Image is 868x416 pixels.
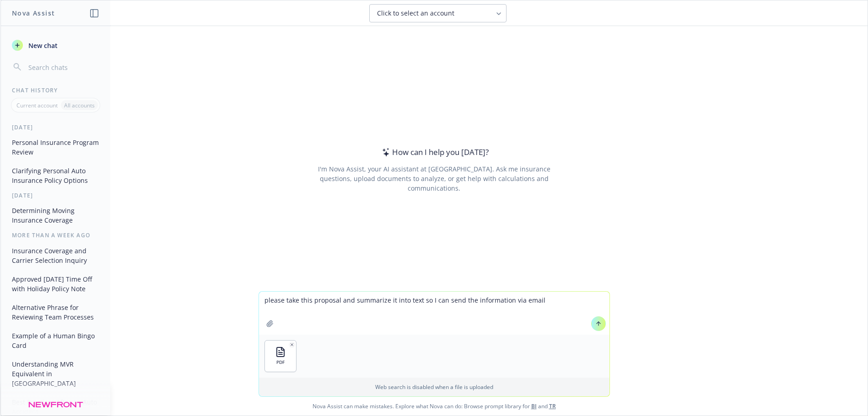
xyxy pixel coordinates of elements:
[1,86,110,94] div: Chat History
[8,243,103,268] button: Insurance Coverage and Carrier Selection Inquiry
[8,37,103,53] button: New chat
[8,328,103,353] button: Example of a Human Bingo Card
[8,203,103,228] button: Determining Moving Insurance Coverage
[531,402,537,410] a: BI
[1,123,110,131] div: [DATE]
[4,397,864,416] span: Nova Assist can make mistakes. Explore what Nova can do: Browse prompt library for and
[259,292,609,335] textarea: please take this proposal and summarize it into text so I can send the information via email
[549,402,556,410] a: TR
[276,359,285,365] span: PDF
[16,101,58,109] p: Current account
[8,300,103,325] button: Alternative Phrase for Reviewing Team Processes
[64,101,95,109] p: All accounts
[8,357,103,391] button: Understanding MVR Equivalent in [GEOGRAPHIC_DATA]
[8,135,103,160] button: Personal Insurance Program Review
[8,163,103,188] button: Clarifying Personal Auto Insurance Policy Options
[27,61,99,74] input: Search chats
[379,146,489,158] div: How can I help you [DATE]?
[8,272,103,296] button: Approved [DATE] Time Off with Holiday Policy Note
[12,8,55,18] h1: Nova Assist
[27,41,58,50] span: New chat
[1,231,110,239] div: More than a week ago
[305,164,563,193] div: I'm Nova Assist, your AI assistant at [GEOGRAPHIC_DATA]. Ask me insurance questions, upload docum...
[265,341,296,372] button: PDF
[1,192,110,199] div: [DATE]
[369,4,507,22] button: Click to select an account
[264,383,604,391] p: Web search is disabled when a file is uploaded
[377,9,454,18] span: Click to select an account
